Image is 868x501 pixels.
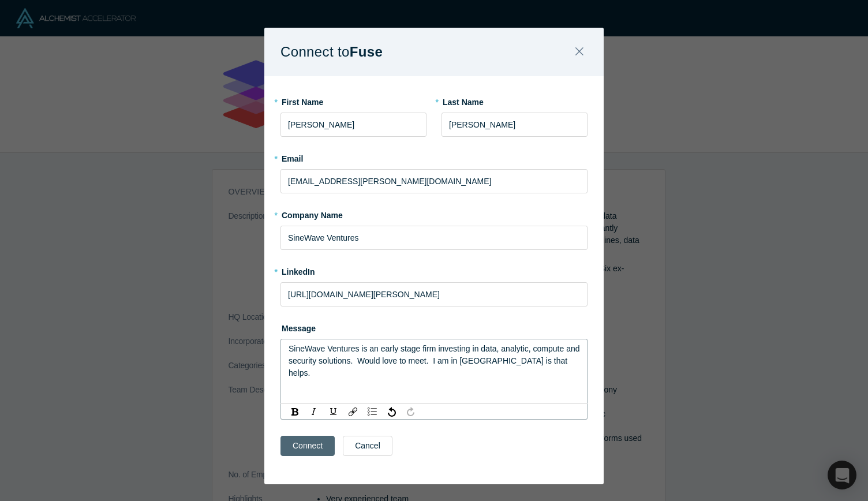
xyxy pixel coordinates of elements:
[346,406,360,417] div: Link
[289,343,580,379] div: rdw-editor
[289,344,582,377] span: SineWave Ventures is an early stage firm investing in data, analytic, compute and security soluti...
[384,406,399,417] div: Undo
[442,92,588,109] label: Last Name
[362,406,382,417] div: rdw-list-control
[306,406,321,417] div: Italic
[382,406,420,417] div: rdw-history-control
[343,436,392,456] button: Cancel
[365,406,380,417] div: Unordered
[285,406,343,417] div: rdw-inline-control
[280,403,588,420] div: rdw-toolbar
[280,436,335,456] button: Connect
[280,40,403,64] h1: Connect to
[567,40,592,65] button: Close
[343,406,362,417] div: rdw-link-control
[403,406,418,417] div: Redo
[280,319,588,335] label: Message
[287,406,302,417] div: Bold
[280,92,426,109] label: First Name
[326,406,341,417] div: Underline
[280,339,588,404] div: rdw-wrapper
[280,149,588,165] label: Email
[350,44,383,59] b: Fuse
[280,205,588,222] label: Company Name
[280,262,315,278] label: LinkedIn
